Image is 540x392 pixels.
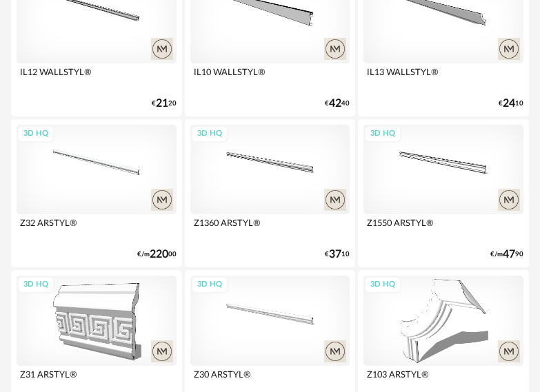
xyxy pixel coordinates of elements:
[190,63,350,91] div: IL10 WALLSTYL®
[325,250,350,259] div: € 10
[137,250,177,259] div: €/m 00
[11,119,182,267] a: 3D HQ Z32 ARSTYL® €/m22000
[364,125,401,143] div: 3D HQ
[503,250,515,259] span: 47
[503,99,515,108] span: 24
[17,276,54,293] div: 3D HQ
[325,99,350,108] div: € 40
[17,63,177,91] div: IL12 WALLSTYL®
[329,250,341,259] span: 37
[490,250,523,259] div: €/m 90
[150,250,168,259] span: 220
[363,63,523,91] div: IL13 WALLSTYL®
[17,214,177,242] div: Z32 ARSTYL®
[156,99,168,108] span: 21
[152,99,177,108] div: € 20
[364,276,401,293] div: 3D HQ
[190,214,350,242] div: Z1360 ARSTYL®
[191,125,228,143] div: 3D HQ
[17,125,54,143] div: 3D HQ
[191,276,228,293] div: 3D HQ
[363,214,523,242] div: Z1550 ARSTYL®
[358,119,529,267] a: 3D HQ Z1550 ARSTYL® €/m4790
[329,99,341,108] span: 42
[499,99,523,108] div: € 10
[185,119,356,267] a: 3D HQ Z1360 ARSTYL® €3710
